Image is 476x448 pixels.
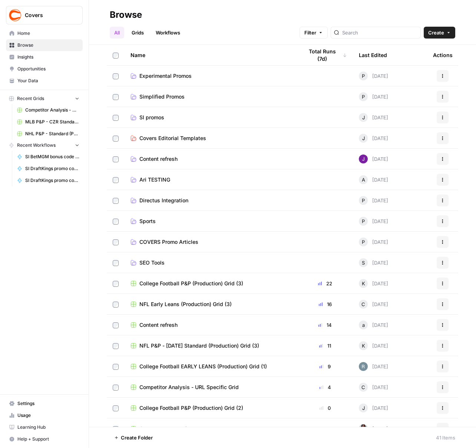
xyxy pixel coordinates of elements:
div: [DATE] [359,362,388,371]
a: Covers Editorial Templates [130,135,291,142]
span: J [362,404,365,412]
span: Usage [17,412,79,419]
span: P [362,238,365,246]
span: SI DraftKings promo code - Bet $5, get $200 if you win [25,177,79,184]
div: [DATE] [359,155,388,163]
a: NHL P&P - Standard (Production) Grid [14,128,83,140]
span: K [362,342,365,349]
span: College Football P&P (Production) Grid (3) [139,280,243,287]
a: NFL Early Leans (Production) Grid (3) [130,301,291,308]
a: College Football P&P (Production) Grid (2) [130,404,291,412]
a: Context preprocesing [130,425,291,432]
a: Sports [130,218,291,225]
span: Settings [17,400,79,407]
div: Name [130,45,291,65]
div: [DATE] [359,321,388,329]
span: Ari TESTING [139,176,170,183]
span: A [362,176,365,183]
div: [DATE] [359,238,388,246]
div: [DATE] [359,300,388,309]
a: Learning Hub [6,421,83,433]
div: [DATE] [359,404,388,412]
img: Covers Logo [9,9,22,22]
div: [DATE] [359,217,388,226]
span: Your Data [17,77,79,84]
a: Settings [6,398,83,409]
span: Home [17,30,79,37]
span: S [362,259,365,266]
input: Search [342,29,417,36]
span: Learning Hub [17,424,79,431]
button: Help + Support [6,433,83,445]
span: Competitor Analysis - URL Specific Grid [25,107,79,113]
span: a [362,321,365,329]
img: rox323kbkgutb4wcij4krxobkpon [359,424,368,433]
span: Create [428,29,444,36]
span: SI promos [139,114,164,121]
a: Directus Integration [130,197,291,204]
span: P [362,72,365,80]
span: Opportunities [17,66,79,72]
div: 0 [303,425,347,432]
a: SI BetMGM bonus code articles [14,151,83,163]
div: 41 Items [436,434,455,441]
span: Insights [17,54,79,60]
a: Competitor Analysis - URL Specific Grid [130,384,291,391]
span: Context preprocesing [139,425,193,432]
a: Home [6,27,83,39]
span: Covers [25,11,70,19]
a: COVERS Promo Articles [130,238,291,246]
div: [DATE] [359,258,388,267]
span: Directus Integration [139,197,188,204]
span: Content refresh [139,321,178,329]
span: C [361,301,365,308]
button: Create [424,27,455,39]
a: Workflows [151,27,185,39]
a: NFL P&P - [DATE] Standard (Production) Grid (3) [130,342,291,349]
span: P [362,197,365,204]
div: 22 [303,280,347,287]
a: College Football P&P (Production) Grid (3) [130,280,291,287]
div: Last Edited [359,45,387,65]
span: Recent Grids [17,95,44,102]
div: [DATE] [359,72,388,80]
div: [DATE] [359,92,388,101]
div: Total Runs (7d) [303,45,347,65]
span: Recent Workflows [17,142,56,149]
div: 4 [303,384,347,391]
a: Content refresh [130,155,291,163]
div: Browse [110,9,142,21]
div: [DATE] [359,341,388,350]
div: [DATE] [359,113,388,122]
span: Browse [17,42,79,49]
span: NHL P&P - Standard (Production) Grid [25,130,79,137]
div: 9 [303,363,347,370]
img: nj1ssy6o3lyd6ijko0eoja4aphzn [359,155,368,163]
a: SI promos [130,114,291,121]
a: Opportunities [6,63,83,75]
span: P [362,218,365,225]
button: Filter [300,27,328,39]
a: SI DraftKings promo code articles [14,163,83,175]
div: [DATE] [359,175,388,184]
img: ehih9fj019oc8kon570xqled1mec [359,362,368,371]
a: Ari TESTING [130,176,291,183]
a: Usage [6,409,83,421]
a: Grids [127,27,148,39]
a: College Football EARLY LEANS (Production) Grid (1) [130,363,291,370]
span: Help + Support [17,436,79,442]
span: NFL Early Leans (Production) Grid (3) [139,301,232,308]
span: C [361,384,365,391]
a: Content refresh [130,321,291,329]
span: J [362,135,365,142]
div: 11 [303,342,347,349]
span: K [362,280,365,287]
div: 0 [303,404,347,412]
a: Simplified Promos [130,93,291,100]
div: Actions [433,45,453,65]
button: Recent Workflows [6,140,83,151]
span: COVERS Promo Articles [139,238,198,246]
span: Content refresh [139,155,178,163]
span: College Football P&P (Production) Grid (2) [139,404,243,412]
div: 16 [303,301,347,308]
